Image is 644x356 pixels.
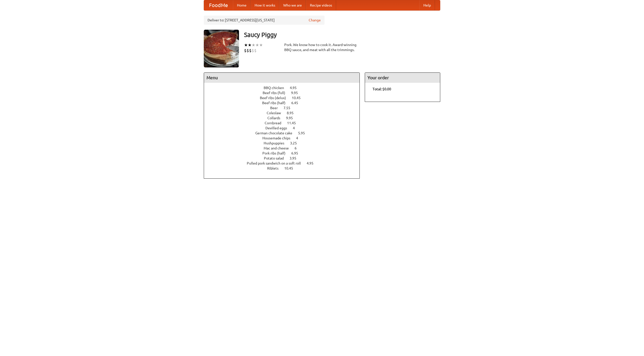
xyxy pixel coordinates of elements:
a: German chocolate cake 5.95 [255,131,314,135]
span: Pulled pork sandwich on a soft roll [247,161,306,165]
span: 9.95 [291,91,303,95]
li: ★ [259,42,263,48]
a: BBQ chicken 4.95 [264,86,306,90]
a: Change [309,18,321,23]
li: ★ [248,42,252,48]
a: FoodMe [204,0,233,10]
span: 10.45 [284,166,298,170]
span: 6.45 [291,101,303,105]
h4: Your order [365,73,440,83]
b: Total: $0.00 [373,87,391,91]
span: 4 [293,126,300,130]
span: 8.95 [287,111,299,115]
span: BBQ chicken [264,86,289,90]
span: 6 [295,146,302,150]
span: 4.95 [307,161,318,165]
span: 6.95 [291,151,303,155]
span: Collards [267,116,285,120]
a: Beer 7.55 [270,106,300,110]
li: $ [252,48,254,53]
a: Hushpuppies 3.25 [264,141,306,145]
span: 3.95 [290,156,301,160]
li: $ [254,48,257,53]
a: How it works [251,0,279,10]
span: 4.95 [290,86,302,90]
div: Pork. We know how to cook it. Award-winning BBQ sauce, and meat with all the trimmings. [284,42,360,52]
li: $ [247,48,249,53]
li: $ [244,48,247,53]
span: Beef ribs (half) [262,101,291,105]
span: 9.95 [286,116,298,120]
span: Beer [270,106,283,110]
span: Hushpuppies [264,141,289,145]
a: Mac and cheese 6 [264,146,306,150]
a: Beef ribs (delux) 10.45 [260,96,310,100]
span: 10.45 [292,96,306,100]
span: 3.25 [290,141,302,145]
span: Housemade chips [262,136,295,140]
span: Coleslaw [267,111,286,115]
li: ★ [252,42,255,48]
span: Pork ribs (half) [262,151,291,155]
span: Cornbread [265,121,286,125]
a: Who we are [279,0,306,10]
div: Deliver to: [STREET_ADDRESS][US_STATE] [204,16,325,25]
span: Riblets [267,166,284,170]
img: angular.jpg [204,30,239,67]
span: 7.55 [284,106,295,110]
a: Potato salad 3.95 [264,156,306,160]
a: Beef ribs (half) 6.45 [262,101,307,105]
li: ★ [255,42,259,48]
span: Beef ribs (delux) [260,96,291,100]
a: Pork ribs (half) 6.95 [262,151,307,155]
h4: Menu [204,73,359,83]
a: Cornbread 11.45 [265,121,305,125]
span: 11.45 [287,121,301,125]
span: 4 [296,136,303,140]
a: Housemade chips 4 [262,136,307,140]
a: Home [233,0,251,10]
a: Coleslaw 8.95 [267,111,303,115]
a: Recipe videos [306,0,336,10]
li: $ [249,48,252,53]
li: ★ [244,42,248,48]
a: Devilled eggs 4 [265,126,304,130]
span: German chocolate cake [255,131,297,135]
a: Beef ribs (full) 9.95 [263,91,307,95]
span: 5.95 [298,131,310,135]
a: Riblets 10.45 [267,166,302,170]
a: Pulled pork sandwich on a soft roll 4.95 [247,161,323,165]
a: Help [419,0,435,10]
span: Mac and cheese [264,146,294,150]
span: Potato salad [264,156,289,160]
a: Collards 9.95 [267,116,302,120]
span: Beef ribs (full) [263,91,290,95]
span: Devilled eggs [265,126,292,130]
h3: Saucy Piggy [244,30,440,40]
